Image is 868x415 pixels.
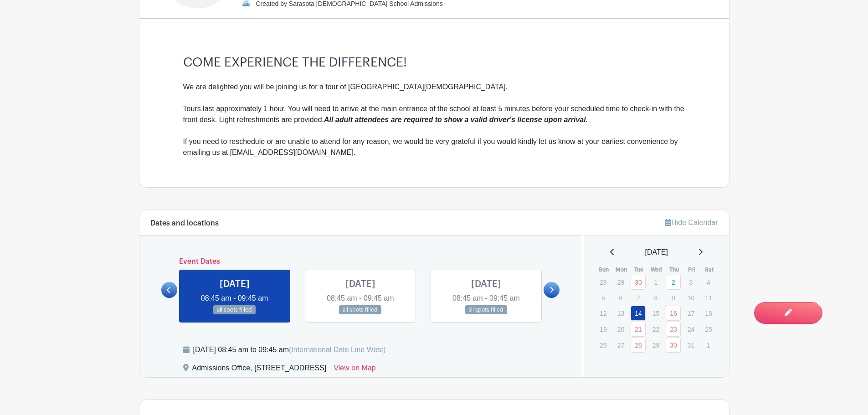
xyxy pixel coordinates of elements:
[700,265,718,274] th: Sat
[631,291,646,305] p: 7
[613,338,628,352] p: 27
[596,306,611,320] p: 12
[289,346,385,354] span: (International Date Line West)
[666,275,681,290] a: 2
[701,275,716,289] p: 4
[665,265,683,274] th: Thu
[192,363,327,377] div: Admissions Office, [STREET_ADDRESS]
[177,257,544,266] h6: Event Dates
[683,306,699,320] p: 17
[666,322,681,337] a: 23
[631,322,646,337] a: 21
[648,306,663,320] p: 15
[683,322,699,336] p: 24
[631,306,646,321] a: 14
[595,265,613,274] th: Sun
[630,265,648,274] th: Tue
[324,116,588,123] em: All adult attendees are required to show a valid driver's license upon arrival.
[183,82,685,158] div: We are delighted you will be joining us for a tour of [GEOGRAPHIC_DATA][DEMOGRAPHIC_DATA]. Tours ...
[193,344,386,355] div: [DATE] 08:45 am to 09:45 am
[648,291,663,305] p: 8
[150,219,219,228] h6: Dates and locations
[648,265,666,274] th: Wed
[596,322,611,336] p: 19
[613,306,628,320] p: 13
[613,322,628,336] p: 20
[334,363,375,377] a: View on Map
[683,291,699,305] p: 10
[631,338,646,353] a: 28
[701,291,716,305] p: 11
[645,247,668,258] span: [DATE]
[683,338,699,352] p: 31
[648,322,663,336] p: 22
[613,275,628,289] p: 29
[701,338,716,352] p: 1
[683,275,699,289] p: 3
[666,291,681,305] p: 9
[648,338,663,352] p: 29
[683,265,701,274] th: Fri
[666,306,681,321] a: 16
[596,275,611,289] p: 28
[665,219,718,226] a: Hide Calendar
[631,275,646,290] a: 30
[596,291,611,305] p: 5
[596,338,611,352] p: 26
[183,55,685,71] h3: COME EXPERIENCE THE DIFFERENCE!
[613,265,631,274] th: Mon
[701,322,716,336] p: 25
[701,306,716,320] p: 18
[648,275,663,289] p: 1
[666,338,681,353] a: 30
[613,291,628,305] p: 6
